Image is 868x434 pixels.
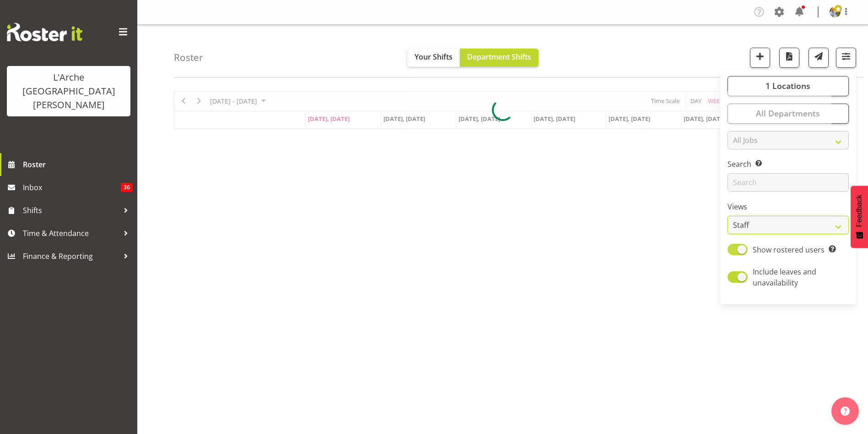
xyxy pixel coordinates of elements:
button: Send a list of all shifts for the selected filtered period to all rostered employees. [809,48,829,68]
span: 36 [121,183,133,192]
span: Roster [23,158,133,171]
button: Filter Shifts [836,48,856,68]
span: Include leaves and unavailability [753,267,816,288]
span: Your Shifts [415,52,453,62]
img: aizza-garduque4b89473dfc6c768e6a566f2329987521.png [830,6,841,17]
span: Show rostered users [753,245,825,255]
img: help-xxl-2.png [841,407,850,416]
button: Department Shifts [460,49,539,67]
span: Inbox [23,181,121,194]
button: Add a new shift [750,48,770,68]
button: 1 Locations [728,76,849,96]
button: Download a PDF of the roster according to the set date range. [779,48,799,68]
button: Your Shifts [407,49,460,67]
span: Finance & Reporting [23,249,119,263]
h4: Roster [174,52,203,63]
label: Search [728,159,849,170]
input: Search [728,173,849,192]
div: L'Arche [GEOGRAPHIC_DATA][PERSON_NAME] [16,71,121,112]
label: Views [728,201,849,212]
span: Time & Attendance [23,226,119,240]
span: Feedback [855,195,863,227]
button: Feedback - Show survey [851,186,868,248]
span: Shifts [23,203,119,217]
span: Department Shifts [467,52,531,62]
img: Rosterit website logo [7,23,82,41]
span: 1 Locations [766,80,810,91]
